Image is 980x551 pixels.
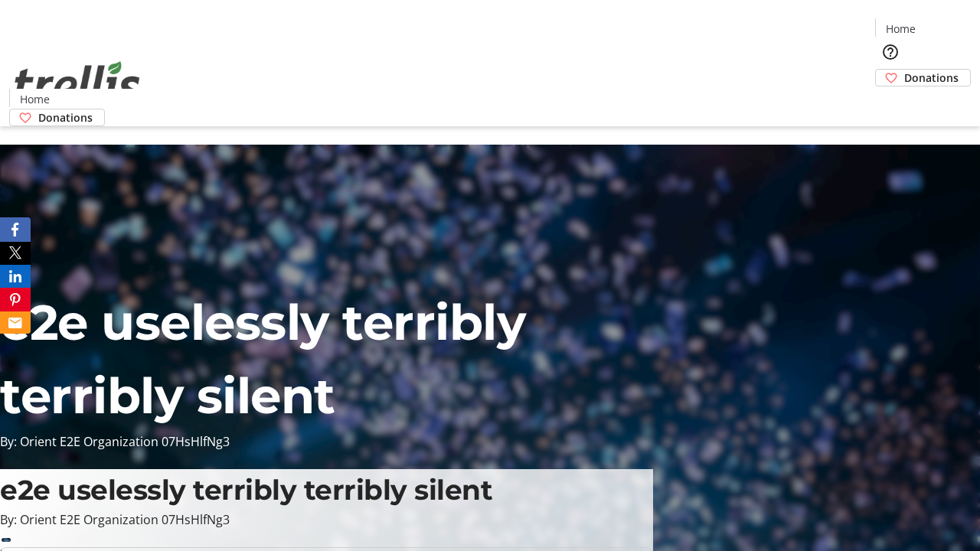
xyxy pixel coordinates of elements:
[875,37,906,67] button: Help
[20,91,50,107] span: Home
[904,70,959,86] span: Donations
[886,21,916,37] span: Home
[9,44,145,121] img: Orient E2E Organization 07HsHlfNg3's Logo
[9,109,105,126] a: Donations
[10,91,59,107] a: Home
[875,86,906,117] button: Cart
[38,109,93,126] span: Donations
[875,69,971,86] a: Donations
[876,21,925,37] a: Home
